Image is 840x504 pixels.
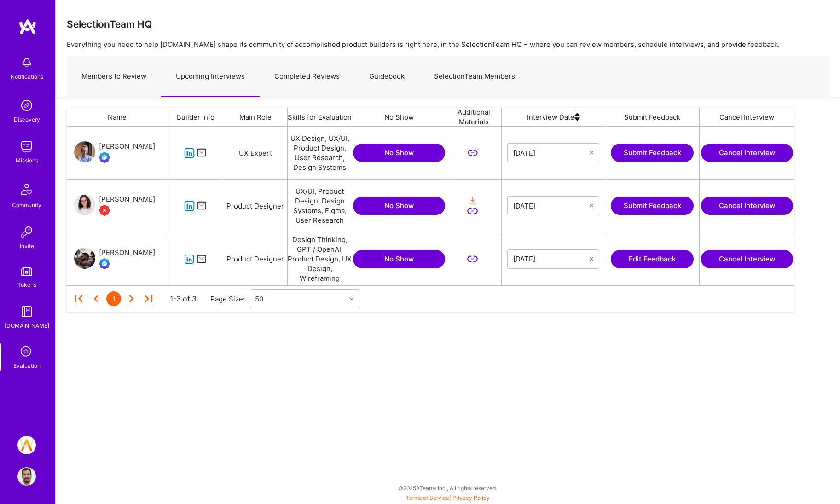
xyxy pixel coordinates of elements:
[611,250,694,268] button: Edit Feedback
[55,476,840,499] div: © 2025 ATeams Inc., All rights reserved.
[574,108,580,126] img: sort
[74,248,95,269] img: User Avatar
[15,436,38,454] a: A.Team // Selection Team - help us grow the community!
[354,57,419,97] a: Guidebook
[513,255,590,264] input: Select Date...
[419,57,530,97] a: SelectionTeam Members
[11,72,43,81] div: Notifications
[17,137,36,156] img: teamwork
[18,18,37,35] img: logo
[17,280,36,290] div: Tokens
[197,148,207,158] i: icon Mail
[223,127,288,179] div: UX Expert
[406,494,490,501] span: |
[67,108,168,126] div: Name
[99,152,110,163] img: Evaluation Call Booked
[467,148,478,158] i: icon LinkSecondary
[16,178,38,200] img: Community
[352,108,446,126] div: No Show
[701,197,793,215] button: Cancel Interview
[161,57,260,97] a: Upcoming Interviews
[99,205,110,216] img: Unqualified
[17,436,36,454] img: A.Team // Selection Team - help us grow the community!
[17,53,36,72] img: bell
[197,254,207,264] i: icon Mail
[67,18,152,30] h3: SelectionTeam HQ
[15,467,38,486] a: User Avatar
[168,108,223,126] div: Builder Info
[701,250,793,268] button: Cancel Interview
[21,267,32,276] img: tokens
[467,254,478,264] i: icon LinkSecondary
[223,232,288,285] div: Product Designer
[223,180,288,232] div: Product Designer
[12,200,41,210] div: Community
[74,194,95,215] img: User Avatar
[20,241,34,251] div: Invite
[17,467,36,486] img: User Avatar
[67,127,801,285] div: grid
[197,201,207,211] i: icon Mail
[611,144,694,162] button: Submit Feedback
[74,194,155,218] a: User Avatar[PERSON_NAME]Unqualified
[255,294,263,304] div: 50
[74,247,155,271] a: User Avatar[PERSON_NAME]Evaluation Call Booked
[99,258,110,269] img: Evaluation Call Booked
[700,108,794,126] div: Cancel Interview
[605,108,700,126] div: Submit Feedback
[67,40,829,49] p: Everything you need to help [DOMAIN_NAME] shape its community of accomplished product builders is...
[184,148,195,158] i: icon linkedIn
[288,180,352,232] div: UX/UI, Product Design, Design Systems, Figma, User Research
[17,96,36,115] img: discovery
[701,144,793,162] button: Cancel Interview
[467,206,478,216] i: icon LinkSecondary
[513,148,590,157] input: Select Date...
[288,108,352,126] div: Skills for Evaluation
[13,361,41,371] div: Evaluation
[99,194,155,205] div: [PERSON_NAME]
[513,201,590,210] input: Select Date...
[353,144,445,162] button: No Show
[99,141,155,152] div: [PERSON_NAME]
[611,197,694,215] button: Submit Feedback
[210,294,250,304] div: Page Size:
[288,232,352,285] div: Design Thinking, GPT / OpenAI, Product Design, UX Design, Wireframing
[184,254,195,265] i: icon linkedIn
[446,108,502,126] div: Additional Materials
[74,141,155,165] a: User Avatar[PERSON_NAME]Evaluation Call Booked
[5,321,49,330] div: [DOMAIN_NAME]
[349,296,354,301] i: icon Chevron
[353,250,445,268] button: No Show
[170,294,197,304] div: 1-3 of 3
[452,494,490,501] a: Privacy Policy
[502,108,605,126] div: Interview Date
[99,247,155,258] div: [PERSON_NAME]
[406,494,449,501] a: Terms of Service
[184,201,195,211] i: icon linkedIn
[260,57,354,97] a: Completed Reviews
[467,196,478,206] i: icon OrangeDownload
[67,57,161,97] a: Members to Review
[288,127,352,179] div: UX Design, UX/UI, Product Design, User Research, Design Systems
[17,302,36,321] img: guide book
[353,197,445,215] button: No Show
[223,108,288,126] div: Main Role
[74,141,95,162] img: User Avatar
[14,115,40,124] div: Discovery
[18,343,35,361] i: icon SelectionTeam
[17,223,36,241] img: Invite
[16,156,38,165] div: Missions
[106,291,121,306] div: 1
